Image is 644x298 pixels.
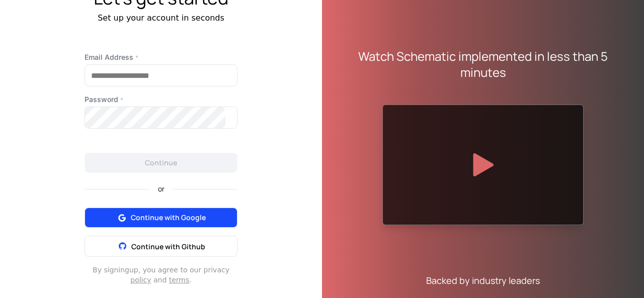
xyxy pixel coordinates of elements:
[130,276,151,284] a: policy
[85,153,237,173] button: Continue
[85,94,237,105] label: Password
[426,273,540,287] div: Backed by industry leaders
[85,265,237,285] div: By signing up , you agree to our privacy and .
[85,208,237,228] button: Continue with Google
[169,276,190,284] a: terms
[131,213,206,223] span: Continue with Google
[150,185,173,192] span: or
[346,48,620,80] div: Watch Schematic implemented in less than 5 minutes
[131,242,205,251] span: Continue with Github
[85,52,237,62] label: Email Address
[85,236,237,257] button: Continue with Github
